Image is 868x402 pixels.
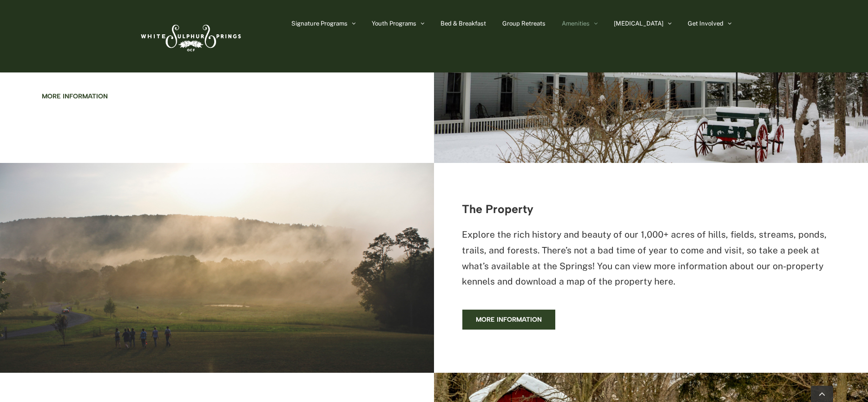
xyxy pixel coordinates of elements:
span: Bed & Breakfast [441,20,486,26]
span: [MEDICAL_DATA] [614,20,664,26]
span: Signature Programs [291,20,348,26]
a: More information [28,86,122,107]
span: More information [42,92,108,100]
span: Amenities [562,20,590,26]
span: Group Retreats [502,20,546,26]
span: Youth Programs [372,20,416,26]
h3: The Property [462,203,840,215]
img: White Sulphur Springs Logo [137,14,243,58]
span: Get Involved [688,20,723,26]
span: Explore the rich history and beauty of our 1,000+ acres of hills, fields, streams, ponds, trails,... [462,229,827,286]
a: More information [462,309,556,330]
span: More information [476,316,542,324]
